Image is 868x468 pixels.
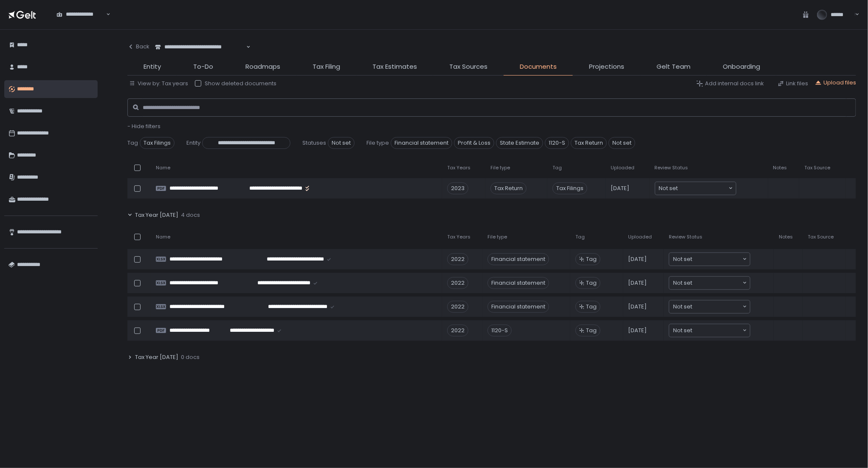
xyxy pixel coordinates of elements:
[490,165,510,171] span: File type
[245,62,280,72] span: Roadmaps
[589,62,624,72] span: Projections
[673,255,692,263] span: Not set
[586,279,597,287] span: Tag
[611,185,629,192] span: [DATE]
[488,234,507,240] span: File type
[447,182,468,194] div: 2023
[673,303,692,311] span: Not set
[628,255,647,263] span: [DATE]
[520,62,557,72] span: Documents
[692,279,742,287] input: Search for option
[372,62,417,72] span: Tax Estimates
[186,139,200,147] span: Entity
[655,182,736,195] div: Search for option
[545,137,569,149] span: 1120-S
[488,277,549,289] div: Financial statement
[313,62,340,72] span: Tax Filing
[51,6,110,23] div: Search for option
[611,165,634,171] span: Uploaded
[447,325,468,336] div: 2022
[328,137,355,149] span: Not set
[488,325,512,336] div: 1120-S
[669,234,702,240] span: Review Status
[496,137,543,149] span: State Estimate
[488,253,549,265] div: Financial statement
[778,80,808,87] button: Link files
[490,182,527,194] div: Tax Return
[628,279,647,287] span: [DATE]
[552,182,587,194] span: Tax Filings
[628,303,647,311] span: [DATE]
[723,62,760,72] span: Onboarding
[144,62,161,72] span: Entity
[586,303,597,311] span: Tag
[673,279,692,287] span: Not set
[815,79,856,87] button: Upload files
[366,139,389,147] span: File type
[696,80,764,87] button: Add internal docs link
[804,165,830,171] span: Tax Source
[447,277,468,289] div: 2022
[678,184,728,193] input: Search for option
[586,327,597,334] span: Tag
[628,234,652,240] span: Uploaded
[692,326,742,335] input: Search for option
[628,327,647,334] span: [DATE]
[655,165,688,171] span: Review Status
[127,38,149,55] button: Back
[193,62,213,72] span: To-Do
[779,234,793,240] span: Notes
[447,234,471,240] span: Tax Years
[302,139,326,147] span: Statuses
[127,123,161,130] button: - Hide filters
[586,255,597,263] span: Tag
[692,255,742,263] input: Search for option
[127,43,149,50] div: Back
[669,300,750,313] div: Search for option
[391,137,452,149] span: Financial statement
[575,234,585,240] span: Tag
[657,62,690,72] span: Gelt Team
[552,165,562,171] span: Tag
[609,137,635,149] span: Not set
[692,303,742,311] input: Search for option
[449,62,488,72] span: Tax Sources
[181,211,200,219] span: 4 docs
[129,80,188,87] button: View by: Tax years
[673,326,692,335] span: Not set
[659,184,678,193] span: Not set
[447,253,468,265] div: 2022
[135,353,178,361] span: Tax Year [DATE]
[571,137,607,149] span: Tax Return
[156,165,170,171] span: Name
[488,301,549,313] div: Financial statement
[149,38,251,56] div: Search for option
[773,165,787,171] span: Notes
[808,234,834,240] span: Tax Source
[135,211,178,219] span: Tax Year [DATE]
[181,353,200,361] span: 0 docs
[669,324,750,337] div: Search for option
[669,253,750,266] div: Search for option
[447,165,471,171] span: Tax Years
[454,137,494,149] span: Profit & Loss
[127,139,138,147] span: Tag
[447,301,468,313] div: 2022
[156,234,170,240] span: Name
[669,277,750,289] div: Search for option
[140,137,175,149] span: Tax Filings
